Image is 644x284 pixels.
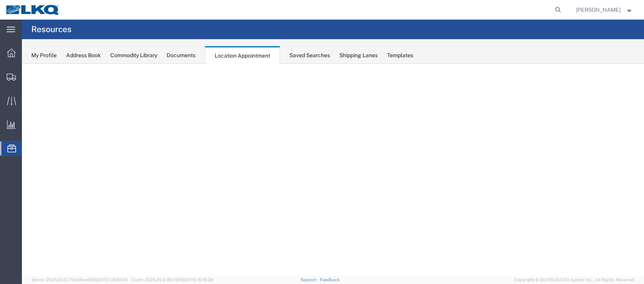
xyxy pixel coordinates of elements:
h4: Resources [31,20,72,39]
img: logo [5,4,60,16]
span: Copyright © [DATE]-[DATE] Agistix Inc., All Rights Reserved [514,277,635,283]
a: Support [300,277,320,282]
span: Server: 2025.20.0-710e05ee653 [31,277,127,282]
span: [DATE] 09:51:04 [96,277,127,282]
span: [DATE] 10:16:38 [183,277,213,282]
div: Commodity Library [110,51,157,60]
div: Shipping Lanes [339,51,378,60]
div: Location Appointment [205,46,280,64]
div: Templates [387,51,413,60]
div: My Profile [31,51,57,60]
span: Christopher Sanchez [576,5,621,14]
span: Client: 2025.20.0-8b113f4 [131,277,213,282]
div: Address Book [66,51,101,60]
a: Feedback [320,277,340,282]
div: Saved Searches [289,51,330,60]
div: Documents [167,51,196,60]
button: [PERSON_NAME] [576,5,633,14]
iframe: FS Legacy Container [22,64,644,276]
